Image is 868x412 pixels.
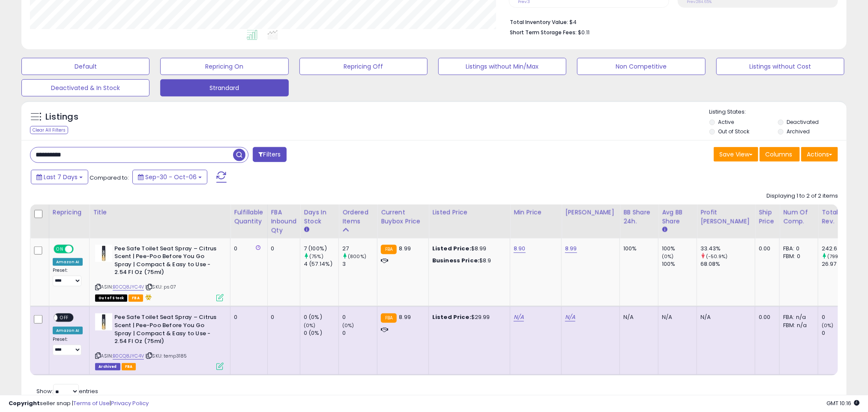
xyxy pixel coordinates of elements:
[510,18,569,26] b: Total Inventory Value:
[342,322,354,329] small: (0%)
[759,208,776,226] div: Ship Price
[9,399,40,407] strong: Copyright
[381,245,397,254] small: FBA
[95,363,120,370] span: Listings that have been deleted from Seller Central
[432,313,471,321] b: Listed Price:
[36,387,98,395] span: Show: entries
[304,313,338,321] div: 0 (0%)
[783,322,811,329] div: FBM: n/a
[514,208,558,217] div: Min Price
[432,256,479,265] b: Business Price:
[399,313,411,321] span: 8.99
[801,147,838,162] button: Actions
[714,147,758,162] button: Save View
[565,244,577,253] a: 8.99
[438,58,566,75] button: Listings without Min/Max
[342,260,377,268] div: 3
[53,258,83,266] div: Amazon AI
[565,313,575,322] a: N/A
[706,253,727,260] small: (-50.9%)
[95,245,112,262] img: 311HsIgZy9L._SL40_.jpg
[718,128,750,135] label: Out of Stock
[822,313,856,321] div: 0
[826,399,859,407] span: 2025-10-14 10:16 GMT
[700,260,755,268] div: 68.08%
[271,245,294,253] div: 0
[623,313,652,321] div: N/A
[53,268,83,286] div: Preset:
[716,58,844,75] button: Listings without Cost
[381,208,425,226] div: Current Buybox Price
[822,322,834,329] small: (0%)
[514,313,524,322] a: N/A
[432,257,503,265] div: $8.9
[766,192,838,200] div: Displaying 1 to 2 of 2 items
[113,352,144,360] a: B0CQ8JYC4V
[700,313,748,321] div: N/A
[271,313,294,321] div: 0
[399,244,411,253] span: 8.99
[57,314,71,322] span: OFF
[759,245,773,253] div: 0.00
[253,147,286,162] button: Filters
[95,245,224,301] div: ASIN:
[30,126,68,134] div: Clear All Filters
[299,58,428,75] button: Repricing Off
[822,329,856,337] div: 0
[145,283,176,290] span: | SKU: ps07
[765,150,792,159] span: Columns
[822,245,856,253] div: 242.68
[95,313,112,331] img: 311HsIgZy9L._SL40_.jpg
[822,208,853,226] div: Total Rev.
[432,245,503,253] div: $8.99
[304,226,309,234] small: Days In Stock.
[510,29,577,36] b: Short Term Storage Fees:
[9,400,149,408] div: seller snap | |
[577,58,705,75] button: Non Competitive
[90,174,129,182] span: Compared to:
[718,118,734,126] label: Active
[342,313,377,321] div: 0
[113,283,144,291] a: B0CQ8JYC4V
[304,245,338,253] div: 7 (100%)
[143,294,152,300] i: hazardous material
[662,226,667,234] small: Avg BB Share.
[44,173,78,181] span: Last 7 Days
[111,399,149,407] a: Privacy Policy
[309,253,323,260] small: (75%)
[565,208,616,217] div: [PERSON_NAME]
[623,208,655,226] div: BB Share 24h.
[304,322,316,329] small: (0%)
[514,244,526,253] a: 8.90
[145,173,197,181] span: Sep-30 - Oct-06
[662,208,693,226] div: Avg BB Share
[783,208,814,226] div: Num of Comp.
[93,208,227,217] div: Title
[145,352,187,359] span: | SKU: temp3185
[54,245,65,253] span: ON
[783,245,811,253] div: FBA: 0
[381,313,397,323] small: FBA
[662,260,697,268] div: 100%
[623,245,652,253] div: 100%
[759,313,773,321] div: 0.00
[760,147,800,162] button: Columns
[271,208,297,235] div: FBA inbound Qty
[53,327,83,334] div: Amazon AI
[783,313,811,321] div: FBA: n/a
[700,245,755,253] div: 33.43%
[827,253,850,260] small: (799.81%)
[73,399,110,407] a: Terms of Use
[21,79,150,96] button: Deactivated & In Stock
[45,111,78,123] h5: Listings
[342,208,374,226] div: Ordered Items
[114,245,218,279] b: Pee Safe Toilet Seat Spray – Citrus Scent | Pee-Poo Before You Go Spray | Compact & Easy to Use -...
[95,313,224,369] div: ASIN:
[783,253,811,260] div: FBM: 0
[822,260,856,268] div: 26.97
[700,208,751,226] div: Profit [PERSON_NAME]
[342,329,377,337] div: 0
[432,244,471,253] b: Listed Price:
[348,253,366,260] small: (800%)
[160,79,288,96] button: Strandard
